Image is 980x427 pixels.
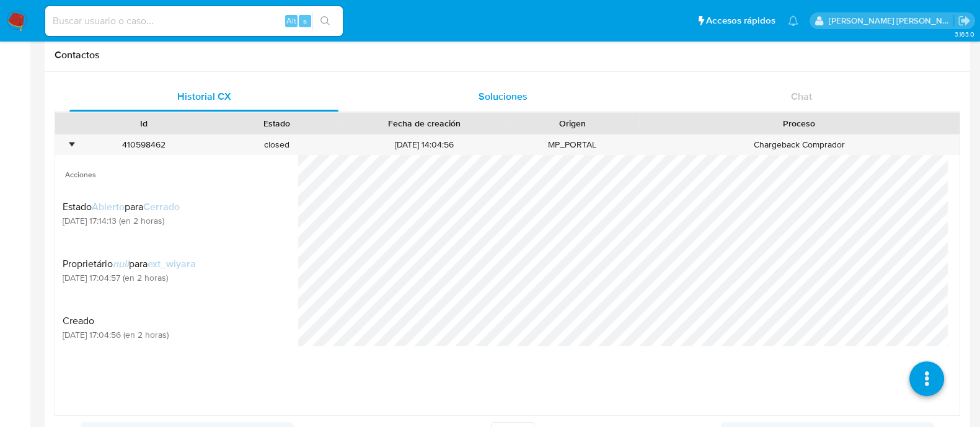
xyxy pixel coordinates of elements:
input: Buscar usuario o caso... [45,13,343,29]
span: Acciones [55,155,298,185]
div: Id [86,117,201,130]
span: [DATE] 17:04:56 (en 2 horas) [63,329,169,340]
div: MP_PORTAL [506,134,639,155]
span: Abierto [92,200,125,214]
div: • [70,139,73,151]
div: Estado [219,117,335,130]
div: 410598462 [77,134,210,155]
span: Estado [63,200,92,214]
span: Historial CX [177,89,231,103]
span: s [303,15,307,27]
span: Alt [286,15,296,27]
span: 3.163.0 [954,29,974,39]
span: Cerrado [143,200,180,214]
span: Chat [791,89,812,103]
div: Proceso [648,117,951,130]
div: para [63,258,196,270]
div: closed [210,134,343,155]
span: Creado [63,315,169,327]
a: Salir [958,14,971,27]
span: ext_wiyara [148,257,196,271]
a: Notificaciones [788,15,798,26]
p: anamaria.arriagasanchez@mercadolibre.com.mx [829,15,954,27]
div: [DATE] 14:04:56 [343,134,506,155]
h1: Contactos [55,49,960,61]
span: Accesos rápidos [706,14,775,27]
div: Fecha de creación [352,117,497,130]
button: search-icon [312,12,338,30]
div: para [63,201,180,213]
span: [DATE] 17:04:57 (en 2 horas) [63,272,196,283]
span: null [113,257,129,271]
span: Proprietário [63,257,113,271]
div: Chargeback Comprador [639,134,960,155]
span: [DATE] 17:14:13 (en 2 horas) [63,215,180,226]
div: Origen [514,117,630,130]
span: Soluciones [479,89,528,103]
